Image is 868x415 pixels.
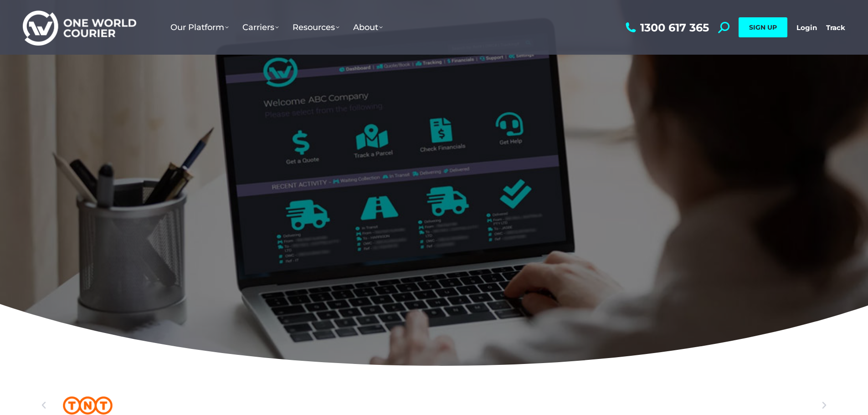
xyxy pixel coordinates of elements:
a: About [346,13,390,41]
img: One World Courier [23,9,136,46]
span: Resources [293,22,339,32]
a: SIGN UP [739,17,787,37]
a: Our Platform [164,13,236,41]
span: About [353,22,383,32]
a: 1300 617 365 [623,22,709,33]
span: Carriers [242,22,279,32]
a: Login [796,23,817,32]
a: Carriers [236,13,286,41]
span: SIGN UP [749,23,777,31]
span: Our Platform [170,22,229,32]
a: Track [826,23,845,32]
a: Resources [286,13,346,41]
